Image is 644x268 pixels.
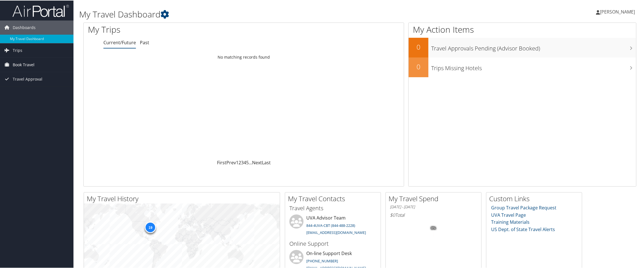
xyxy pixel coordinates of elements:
a: 4 [244,159,246,165]
a: 1 [236,159,238,165]
a: Training Materials [491,218,530,225]
h2: 0 [409,61,428,71]
span: Dashboards [13,20,36,34]
div: 19 [145,221,156,232]
h3: Trips Missing Hotels [431,61,636,72]
a: 2 [238,159,241,165]
h3: Travel Approvals Pending (Advisor Booked) [431,41,636,52]
a: US Dept. of State Travel Alerts [491,226,555,232]
a: First [217,159,226,165]
a: Last [262,159,271,165]
h3: Online Support [289,239,376,247]
h2: My Travel Contacts [288,193,381,203]
h2: Custom Links [489,193,582,203]
a: 5 [246,159,249,165]
h2: 0 [409,42,428,51]
a: Group Travel Package Request [491,204,557,210]
h2: My Travel Spend [389,193,481,203]
span: $0 [390,211,395,218]
h1: My Travel Dashboard [79,8,454,20]
a: 0Travel Approvals Pending (Advisor Booked) [409,37,636,57]
a: UVA Travel Page [491,211,526,218]
span: [PERSON_NAME] [600,8,635,14]
span: Travel Approval [13,72,42,86]
a: 3 [241,159,244,165]
h1: My Trips [88,23,266,35]
a: [EMAIL_ADDRESS][DOMAIN_NAME] [306,229,366,234]
span: Trips [13,43,22,57]
a: Next [252,159,262,165]
li: UVA Advisor Team [287,214,379,237]
a: 844-4UVA-CBT (844-488-2228) [306,222,355,227]
span: Book Travel [13,57,34,71]
tspan: 0% [431,226,436,229]
td: No matching records found [84,52,404,62]
h1: My Action Items [409,23,636,35]
a: [PHONE_NUMBER] [306,258,338,263]
a: Prev [226,159,236,165]
h6: Total [390,211,477,218]
a: 0Trips Missing Hotels [409,57,636,77]
a: Current/Future [103,39,136,45]
a: [PERSON_NAME] [596,3,641,20]
span: … [249,159,252,165]
h6: [DATE] - [DATE] [390,204,477,209]
a: Past [140,39,149,45]
img: airportal-logo.png [12,4,69,17]
h3: Travel Agents [289,204,376,212]
h2: My Travel History [87,193,280,203]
